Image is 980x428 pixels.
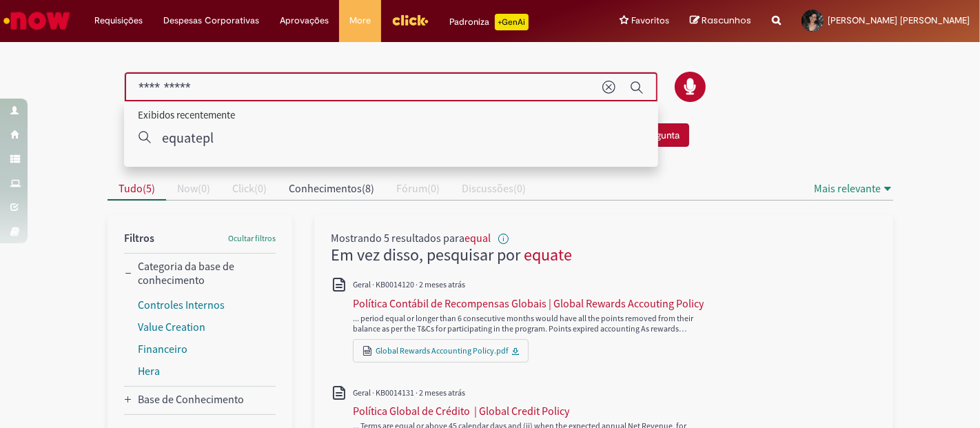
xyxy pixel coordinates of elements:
span: Favoritos [631,14,669,28]
a: Rascunhos [690,14,751,28]
div: Padroniza [449,14,529,30]
img: click_logo_yellow_360x200.png [391,10,429,30]
span: Requisições [94,14,143,28]
span: More [349,14,371,28]
span: Despesas Corporativas [163,14,259,28]
span: Aprovações [280,14,329,28]
span: Rascunhos [702,14,751,27]
span: [PERSON_NAME] [PERSON_NAME] [828,14,970,26]
p: +GenAi [495,14,529,30]
img: ServiceNow [1,7,72,34]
